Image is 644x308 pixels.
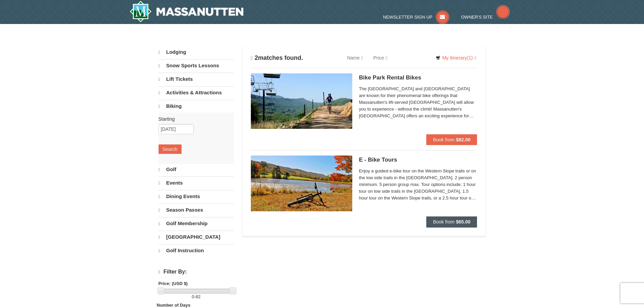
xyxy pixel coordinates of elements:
[159,176,234,189] a: Events
[129,1,244,22] a: Massanutten Resort
[359,157,477,163] h5: E - Bike Tours
[251,73,352,129] img: 6619923-15-103d8a09.jpg
[157,303,191,308] strong: Number of Days
[426,216,477,227] button: Book from $65.00
[359,86,477,119] span: The [GEOGRAPHIC_DATA] and [GEOGRAPHIC_DATA] are known for their phenomenal bike offerings that Ma...
[159,73,234,86] a: Lift Tickets
[467,55,473,61] span: (1)
[251,156,352,211] img: 6619923-38-5e515fa9.jpg
[159,244,234,257] a: Golf Instruction
[251,54,303,62] h4: matches found.
[129,1,244,22] img: Massanutten Resort Logo
[159,231,234,243] a: [GEOGRAPHIC_DATA]
[456,137,471,142] strong: $82.00
[461,15,510,20] a: Owner's Site
[359,74,477,81] h5: Bike Park Rental Bikes
[359,168,477,202] span: Enjoy a guided e-bike tour on the Western Slope trails or on the low side trails in the [GEOGRAPH...
[368,51,392,65] a: Price
[159,269,234,275] h4: Filter By:
[159,59,234,72] a: Snow Sports Lessons
[159,217,234,230] a: Golf Membership
[159,100,234,113] a: Biking
[461,15,493,20] span: Owner's Site
[431,53,480,63] a: My Itinerary(1)
[159,281,188,286] strong: Price: (USD $)
[433,137,455,142] span: Book from
[159,46,234,58] a: Lodging
[383,15,432,20] span: Newsletter Sign Up
[159,116,229,122] label: Starting
[159,86,234,99] a: Activities & Attractions
[426,134,477,145] button: Book from $82.00
[192,294,194,299] span: 0
[159,163,234,176] a: Golf
[196,294,200,299] span: 82
[456,219,471,224] strong: $65.00
[159,293,234,300] label: -
[342,51,368,65] a: Name
[255,54,258,61] span: 2
[159,190,234,203] a: Dining Events
[159,204,234,216] a: Season Passes
[383,15,449,20] a: Newsletter Sign Up
[159,144,182,154] button: Search
[433,219,455,224] span: Book from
